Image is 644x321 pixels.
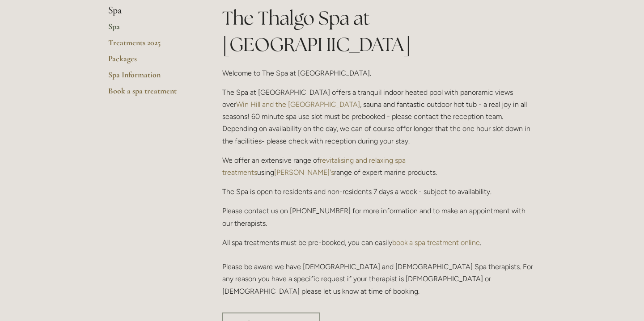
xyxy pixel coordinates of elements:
[108,38,194,54] a: Treatments 2025
[108,21,194,38] a: Spa
[222,5,536,58] h1: The Thalgo Spa at [GEOGRAPHIC_DATA]
[222,237,536,297] p: All spa treatments must be pre-booked, you can easily . Please be aware we have [DEMOGRAPHIC_DATA...
[108,54,194,70] a: Packages
[108,70,194,86] a: Spa Information
[222,67,536,79] p: Welcome to The Spa at [GEOGRAPHIC_DATA].
[108,5,194,17] li: Spa
[108,86,194,102] a: Book a spa treatment
[274,168,334,177] a: [PERSON_NAME]'s
[222,205,536,229] p: Please contact us on [PHONE_NUMBER] for more information and to make an appointment with our ther...
[222,86,536,147] p: The Spa at [GEOGRAPHIC_DATA] offers a tranquil indoor heated pool with panoramic views over , sau...
[236,100,360,109] a: Win Hill and the [GEOGRAPHIC_DATA]
[222,154,536,178] p: We offer an extensive range of using range of expert marine products.
[392,238,480,247] a: book a spa treatment online
[222,186,536,198] p: The Spa is open to residents and non-residents 7 days a week - subject to availability.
